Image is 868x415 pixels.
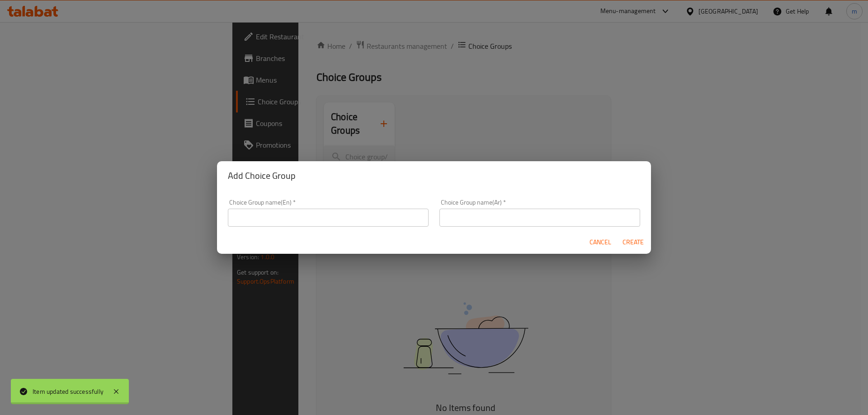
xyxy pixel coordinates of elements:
h2: Add Choice Group [228,168,640,183]
span: Cancel [590,237,611,248]
div: Item updated successfully [33,387,104,396]
input: Please enter Choice Group name(en) [228,209,429,227]
input: Please enter Choice Group name(ar) [439,209,640,227]
button: Create [618,234,647,251]
button: Cancel [586,234,615,251]
span: Create [622,237,644,248]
